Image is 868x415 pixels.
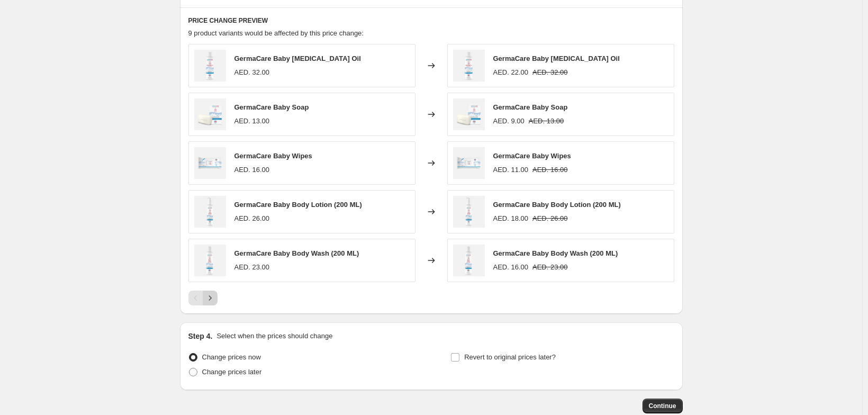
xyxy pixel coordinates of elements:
img: germacare-baby-soap-100-gm-gc0008-217759_80x.jpg [453,98,485,130]
img: germacare-baby-wipes-60-sheets-gc0009-591829_80x.jpg [453,147,485,179]
img: germacare-baby-body-wash-200-ml-gc0002-986382_80x.jpg [453,245,485,276]
span: GermaCare Baby Wipes [234,152,312,160]
div: AED. 16.00 [493,262,529,273]
span: GermaCare Baby Soap [234,103,309,111]
div: AED. 26.00 [234,213,270,224]
img: germacare-baby-body-lotion-gc0001-432842_80x.jpg [194,196,226,228]
div: AED. 32.00 [234,67,270,78]
img: germacare-baby-body-wash-200-ml-gc0002-986382_80x.jpg [194,245,226,276]
button: Next [203,291,218,305]
div: AED. 16.00 [234,165,270,175]
span: Change prices now [202,353,261,361]
span: Continue [649,402,676,410]
strike: AED. 16.00 [532,165,568,175]
img: germacare-baby-skin-care-oil-150ml-gc0004-838965_80x.jpg [194,50,226,82]
span: GermaCare Baby Wipes [493,152,571,160]
div: AED. 9.00 [493,116,525,127]
div: AED. 13.00 [234,116,270,127]
h2: Step 4. [188,331,213,341]
div: AED. 18.00 [493,213,529,224]
span: GermaCare Baby [MEDICAL_DATA] Oil [493,55,620,62]
p: Select when the prices should change [216,331,332,341]
div: AED. 23.00 [234,262,270,273]
button: Continue [643,399,683,413]
h6: PRICE CHANGE PREVIEW [188,16,674,25]
span: 9 product variants would be affected by this price change: [188,29,364,37]
div: AED. 11.00 [493,165,529,175]
strike: AED. 23.00 [532,262,568,273]
img: germacare-baby-soap-100-gm-gc0008-217759_80x.jpg [194,98,226,130]
strike: AED. 32.00 [532,67,568,78]
div: AED. 22.00 [493,67,529,78]
span: GermaCare Baby Soap [493,103,568,111]
span: Change prices later [202,368,262,376]
strike: AED. 26.00 [532,213,568,224]
span: GermaCare Baby Body Wash (200 ML) [234,249,359,257]
strike: AED. 13.00 [529,116,564,127]
img: germacare-baby-skin-care-oil-150ml-gc0004-838965_80x.jpg [453,50,485,82]
span: GermaCare Baby Body Lotion (200 ML) [493,201,621,209]
nav: Pagination [188,291,218,305]
span: GermaCare Baby [MEDICAL_DATA] Oil [234,55,361,62]
span: GermaCare Baby Body Lotion (200 ML) [234,201,362,209]
span: Revert to original prices later? [464,353,556,361]
span: GermaCare Baby Body Wash (200 ML) [493,249,618,257]
img: germacare-baby-wipes-60-sheets-gc0009-591829_80x.jpg [194,147,226,179]
img: germacare-baby-body-lotion-gc0001-432842_80x.jpg [453,196,485,228]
